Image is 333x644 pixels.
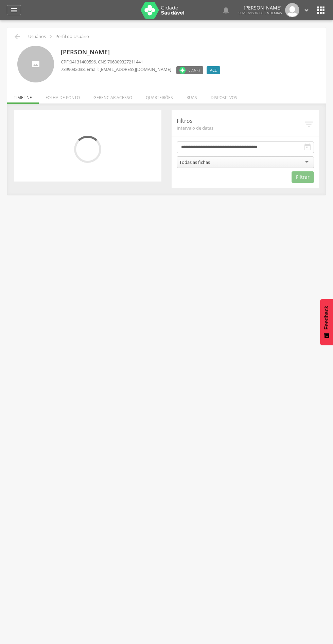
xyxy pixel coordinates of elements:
[10,6,18,14] i: 
[13,33,21,41] i: Voltar
[7,5,21,15] a: 
[239,5,282,10] p: [PERSON_NAME]
[303,143,312,151] i: 
[70,59,96,65] span: 04131400596
[179,159,210,165] div: Todas as fichas
[304,119,314,129] i: 
[107,59,143,65] span: 706009327211441
[210,68,217,73] span: ACE
[39,88,87,104] li: Folha de ponto
[61,66,171,73] p: , Email: [EMAIL_ADDRESS][DOMAIN_NAME]
[320,299,333,345] button: Feedback - Mostrar pesquisa
[55,34,89,39] p: Perfil do Usuário
[239,11,282,15] span: Supervisor de Endemias
[323,306,330,329] span: Feedback
[28,34,46,39] p: Usuários
[303,3,310,17] a: 
[292,171,314,183] button: Filtrar
[315,5,326,16] i: 
[139,88,180,104] li: Quarteirões
[204,88,244,104] li: Dispositivos
[222,3,230,17] a: 
[176,66,203,74] label: Versão do aplicativo
[180,88,204,104] li: Ruas
[61,59,224,65] p: CPF: , CNS:
[189,67,200,74] span: v2.5.0
[87,88,139,104] li: Gerenciar acesso
[222,6,230,14] i: 
[177,125,304,131] span: Intervalo de datas
[61,66,85,72] span: 7399032038
[177,117,304,125] p: Filtros
[61,48,224,57] p: [PERSON_NAME]
[303,6,310,14] i: 
[47,33,54,40] i: 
